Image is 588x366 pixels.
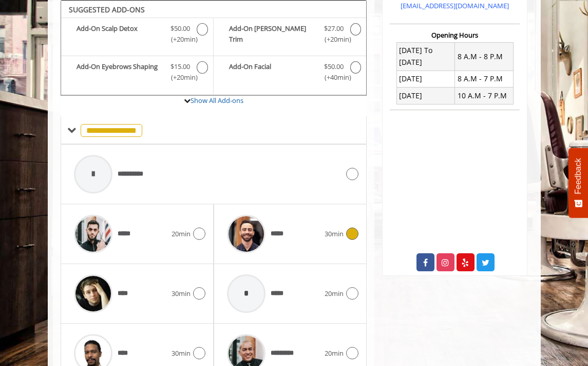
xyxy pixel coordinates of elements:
a: Show All Add-ons [191,96,243,105]
span: $27.00 [324,23,344,34]
span: 30min [172,288,191,299]
td: [DATE] [396,88,454,104]
span: (+20min ) [169,34,192,45]
a: [EMAIL_ADDRESS][DOMAIN_NAME] [401,1,509,10]
span: 30min [325,229,344,239]
button: Feedback - Show survey [568,148,588,218]
label: Add-On Beard Trim [219,23,361,47]
label: Add-On Facial [219,61,361,85]
b: SUGGESTED ADD-ONS [69,5,145,14]
span: $50.00 [170,23,190,34]
td: 8 A.M - 7 P.M [455,71,513,87]
td: [DATE] [396,71,454,87]
td: 10 A.M - 7 P.M [455,88,513,104]
td: 8 A.M - 8 P.M [455,42,513,71]
b: Add-On [PERSON_NAME] Trim [229,23,317,45]
span: (+40min ) [322,72,345,83]
span: Feedback [574,158,583,194]
span: $15.00 [170,61,190,72]
label: Add-On Eyebrows Shaping [66,61,208,85]
td: [DATE] To [DATE] [396,42,454,71]
b: Add-On Scalp Detox [77,23,164,45]
span: 20min [325,348,344,359]
span: 20min [172,229,191,239]
b: Add-On Facial [229,61,317,83]
h3: Opening Hours [390,31,520,39]
span: $50.00 [324,61,344,72]
span: 30min [172,348,191,359]
label: Add-On Scalp Detox [66,23,208,47]
span: (+20min ) [169,72,192,83]
span: 20min [325,288,344,299]
b: Add-On Eyebrows Shaping [77,61,164,83]
span: (+20min ) [322,34,345,45]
